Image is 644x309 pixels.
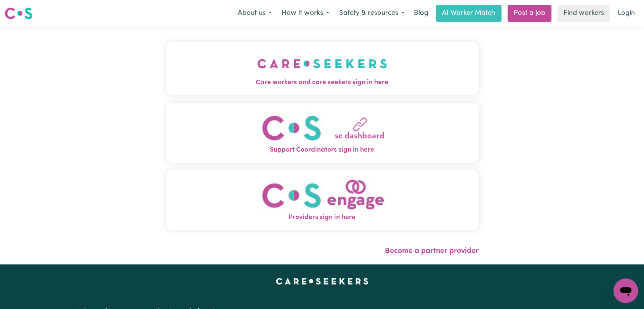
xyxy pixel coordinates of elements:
[166,170,479,230] button: Providers sign in here
[276,278,368,284] a: Careseekers home page
[166,42,479,95] button: Care workers and care seekers sign in here
[334,5,409,21] button: Safety & resources
[613,5,639,22] a: Login
[557,5,610,22] a: Find workers
[5,6,33,20] img: Careseekers logo
[166,78,479,88] span: Care workers and care seekers sign in here
[508,5,551,22] a: Post a job
[385,247,479,255] a: Become a partner provider
[233,5,277,21] button: About us
[5,5,33,22] a: Careseekers logo
[166,145,479,155] span: Support Coordinators sign in here
[436,5,501,22] a: AI Worker Match
[277,5,334,21] button: How it works
[409,5,433,22] a: Blog
[166,213,479,223] span: Providers sign in here
[614,279,638,303] iframe: Button to launch messaging window
[166,103,479,163] button: Support Coordinators sign in here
